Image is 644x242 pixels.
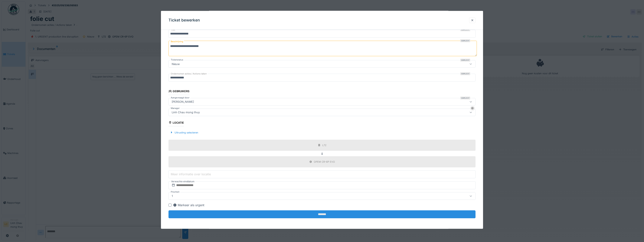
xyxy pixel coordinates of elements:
div: Linh Chau mong thuy [170,110,201,114]
label: Aangevraagd door [170,96,190,99]
div: Verplicht [460,59,470,62]
div: L72 [322,143,326,147]
div: Markeer als urgent [173,203,204,207]
label: Manager [170,106,180,110]
div: Verplicht [460,39,470,42]
div: Verplicht [460,96,470,99]
label: Beschrijving [170,39,184,44]
div: 1 [170,194,174,198]
div: Uitrusting selecteren [168,130,200,135]
label: Meer informatie over locatie [170,172,212,176]
div: OPEM CR-6P EVO [314,160,335,164]
div: Verplicht [460,72,470,75]
div: Verplicht [460,28,470,31]
label: Verwachte einddatum [171,179,195,184]
label: Ondernomen acties / Actions taken [170,72,208,75]
label: Titel [170,28,176,31]
div: Locatie [168,120,184,126]
div: Nieuw [170,62,181,66]
label: Prioriteit [170,190,180,194]
div: Gebruikers [168,88,189,95]
div: [PERSON_NAME] [170,100,195,104]
label: Ticketstatus [170,58,184,61]
h3: Ticket bewerken [168,18,200,23]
